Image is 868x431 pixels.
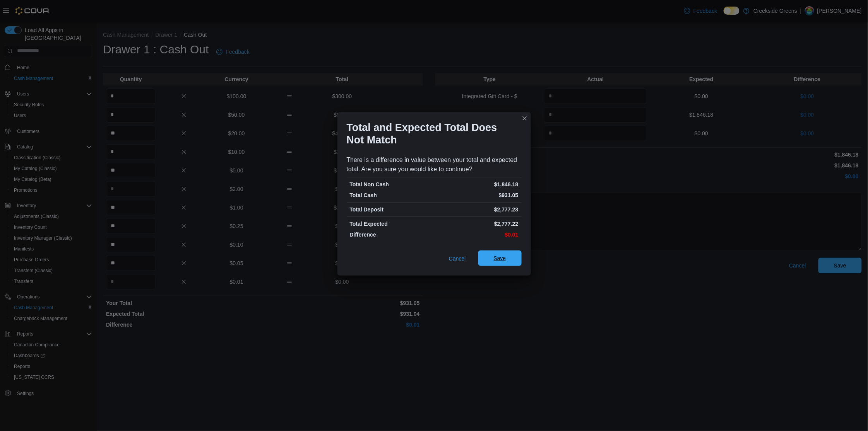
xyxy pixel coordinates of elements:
[350,191,433,199] p: Total Cash
[436,191,519,199] p: $931.05
[347,121,515,146] h1: Total and Expected Total Does Not Match
[436,231,519,238] p: $0.01
[350,206,433,213] p: Total Deposit
[436,181,519,188] p: $1,846.18
[436,220,519,228] p: $2,777.22
[350,181,433,188] p: Total Non Cash
[436,206,519,213] p: $2,777.23
[449,255,466,262] span: Cancel
[347,155,522,174] div: There is a difference in value between your total and expected total. Are you sure you would like...
[520,114,529,123] button: Closes this modal window
[446,251,469,266] button: Cancel
[478,250,522,266] button: Save
[494,254,506,262] span: Save
[350,220,433,228] p: Total Expected
[350,231,433,238] p: Difference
